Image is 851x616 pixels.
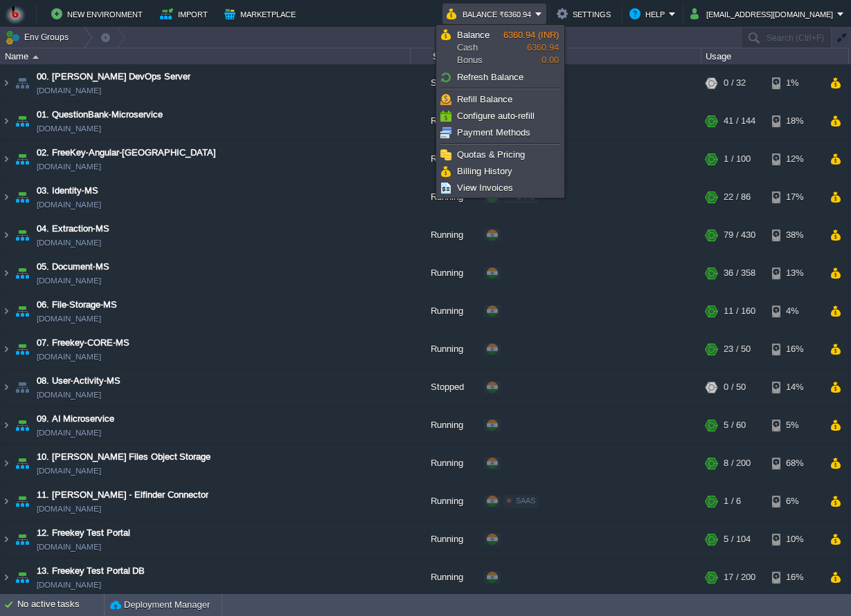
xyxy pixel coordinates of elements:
[37,122,101,136] a: [DOMAIN_NAME]
[12,216,32,254] img: AMDAwAAAACH5BAEAAAAALAAAAAABAAEAAAICRAEAOw==
[557,6,615,22] button: Settings
[37,298,117,312] a: 06. File-Storage-MS
[724,102,755,140] div: 41 / 144
[411,48,479,64] div: Status
[772,407,817,444] div: 5%
[411,102,480,140] div: Running
[5,28,73,47] button: Env Groups
[160,6,212,22] button: Import
[37,274,101,288] a: [DOMAIN_NAME]
[1,178,12,216] img: AMDAwAAAACH5BAEAAAAALAAAAAABAAEAAAICRAEAOw==
[772,330,817,368] div: 16%
[12,254,32,292] img: AMDAwAAAACH5BAEAAAAALAAAAAABAAEAAAICRAEAOw==
[37,312,101,326] a: [DOMAIN_NAME]
[12,559,32,596] img: AMDAwAAAACH5BAEAAAAALAAAAAABAAEAAAICRAEAOw==
[411,254,480,292] div: Running
[447,6,535,22] button: Balance ₹6360.94
[12,292,32,330] img: AMDAwAAAACH5BAEAAAAALAAAAAABAAEAAAICRAEAOw==
[224,6,300,22] button: Marketplace
[724,330,751,368] div: 23 / 50
[37,146,216,160] a: 02. FreeKey-Angular-[GEOGRAPHIC_DATA]
[772,140,817,178] div: 12%
[37,450,210,464] span: 10. [PERSON_NAME] Files Object Storage
[1,102,12,140] img: AMDAwAAAACH5BAEAAAAALAAAAAABAAEAAAICRAEAOw==
[503,30,559,40] span: 6360.94 (INR)
[772,254,817,292] div: 13%
[37,426,101,440] a: [DOMAIN_NAME]
[772,216,817,254] div: 38%
[503,30,559,65] span: 6360.94 0.00
[438,109,562,124] a: Configure auto-refill
[12,483,32,520] img: AMDAwAAAACH5BAEAAAAALAAAAAABAAEAAAICRAEAOw==
[1,140,12,178] img: AMDAwAAAACH5BAEAAAAALAAAAAABAAEAAAICRAEAOw==
[772,483,817,520] div: 6%
[724,483,741,520] div: 1 / 6
[12,102,32,140] img: AMDAwAAAACH5BAEAAAAALAAAAAABAAEAAAICRAEAOw==
[772,368,817,406] div: 14%
[12,140,32,178] img: AMDAwAAAACH5BAEAAAAALAAAAAABAAEAAAICRAEAOw==
[411,140,480,178] div: Running
[724,559,755,596] div: 17 / 200
[37,564,145,578] a: 13. Freekey Test Portal DB
[724,216,755,254] div: 79 / 430
[690,6,837,22] button: [EMAIL_ADDRESS][DOMAIN_NAME]
[37,184,98,198] a: 03. Identity-MS
[37,260,109,274] span: 05. Document-MS
[724,445,751,482] div: 8 / 200
[772,292,817,330] div: 4%
[457,166,512,176] span: Billing History
[1,559,12,596] img: AMDAwAAAACH5BAEAAAAALAAAAAABAAEAAAICRAEAOw==
[629,6,669,22] button: Help
[37,350,101,364] a: [DOMAIN_NAME]
[438,92,562,107] a: Refill Balance
[51,6,147,22] button: New Environment
[12,368,32,406] img: AMDAwAAAACH5BAEAAAAALAAAAAABAAEAAAICRAEAOw==
[12,178,32,216] img: AMDAwAAAACH5BAEAAAAALAAAAAABAAEAAAICRAEAOw==
[37,160,101,174] a: [DOMAIN_NAME]
[411,559,480,596] div: Running
[37,412,114,426] a: 09. AI Microservice
[1,521,12,558] img: AMDAwAAAACH5BAEAAAAALAAAAAABAAEAAAICRAEAOw==
[37,336,129,350] a: 07. Freekey-CORE-MS
[724,178,751,216] div: 22 / 86
[724,292,755,330] div: 11 / 160
[37,388,101,402] a: [DOMAIN_NAME]
[724,407,746,444] div: 5 / 60
[411,64,480,102] div: Stopped
[1,64,12,102] img: AMDAwAAAACH5BAEAAAAALAAAAAABAAEAAAICRAEAOw==
[411,368,480,406] div: Stopped
[772,445,817,482] div: 68%
[411,178,480,216] div: Running
[1,368,12,406] img: AMDAwAAAACH5BAEAAAAALAAAAAABAAEAAAICRAEAOw==
[1,292,12,330] img: AMDAwAAAACH5BAEAAAAALAAAAAABAAEAAAICRAEAOw==
[411,521,480,558] div: Running
[411,483,480,520] div: Running
[457,94,512,104] span: Refill Balance
[411,445,480,482] div: Running
[457,183,513,193] span: View Invoices
[457,111,535,121] span: Configure auto-refill
[37,108,163,122] span: 01. QuestionBank-Microservice
[1,216,12,254] img: AMDAwAAAACH5BAEAAAAALAAAAAABAAEAAAICRAEAOw==
[37,70,190,84] a: 00. [PERSON_NAME] DevOps Server
[724,140,751,178] div: 1 / 100
[438,27,562,68] a: BalanceCashBonus6360.94 (INR)6360.940.00
[37,502,101,516] a: [DOMAIN_NAME]
[5,3,26,24] img: Bitss Techniques
[37,236,101,250] a: [DOMAIN_NAME]
[724,368,746,406] div: 0 / 50
[457,30,490,40] span: Balance
[457,72,523,82] span: Refresh Balance
[37,488,208,502] span: 11. [PERSON_NAME] - Elfinder Connector
[724,521,751,558] div: 5 / 104
[438,147,562,162] a: Quotas & Pricing
[457,29,503,66] span: Cash Bonus
[411,292,480,330] div: Running
[1,48,410,64] div: Name
[457,149,525,160] span: Quotas & Pricing
[37,464,101,478] a: [DOMAIN_NAME]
